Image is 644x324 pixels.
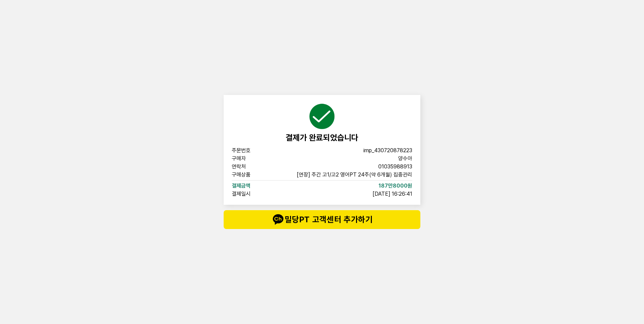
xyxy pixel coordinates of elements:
[309,103,335,130] img: succeed
[232,156,275,161] span: 구매자
[237,213,407,226] span: 밀당PT 고객센터 추가하기
[398,156,412,161] span: 양수아
[232,183,275,189] span: 결제금액
[363,148,412,153] span: imp_430720878223
[297,172,412,177] span: [연장] 주간 고1/고2 영어PT 24주(약 6개월) 집중관리
[286,133,358,142] span: 결제가 완료되었습니다
[224,210,420,229] button: talk밀당PT 고객센터 추가하기
[373,191,412,197] span: [DATE] 16:26:41
[232,191,275,197] span: 결제일시
[378,164,412,169] span: 01035988913
[232,148,275,153] span: 주문번호
[232,164,275,169] span: 연락처
[379,183,412,189] span: 187만8000원
[271,213,285,226] img: talk
[232,172,275,177] span: 구매상품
